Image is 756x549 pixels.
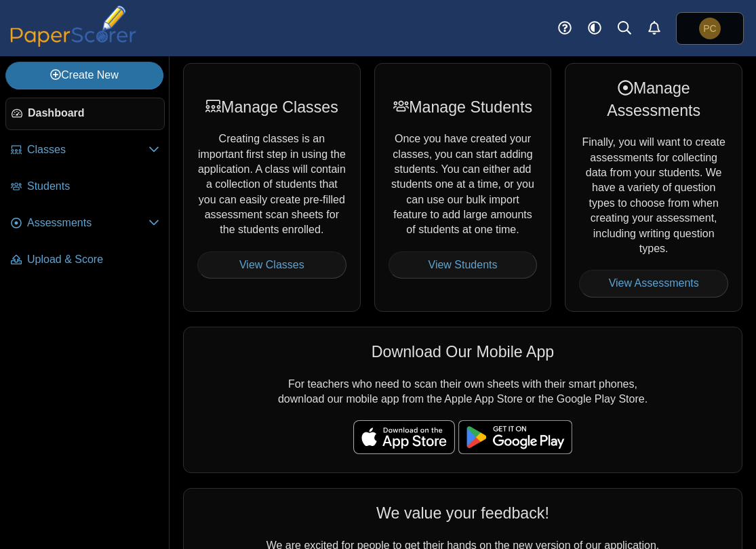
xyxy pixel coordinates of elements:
[27,179,159,194] span: Students
[579,270,728,297] a: View Assessments
[458,420,572,454] img: google-play-badge.png
[27,216,148,230] span: Assessments
[27,252,159,267] span: Upload & Score
[699,18,721,39] span: Phil Cohen
[703,24,716,33] span: Phil Cohen
[5,62,163,89] a: Create New
[183,63,361,311] div: Creating classes is an important first step in using the application. A class will contain a coll...
[5,171,165,203] a: Students
[27,142,148,157] span: Classes
[5,98,165,130] a: Dashboard
[5,244,165,277] a: Upload & Score
[197,96,346,118] div: Manage Classes
[5,37,141,49] a: PaperScorer
[183,327,742,473] div: For teachers who need to scan their own sheets with their smart phones, download our mobile app f...
[28,106,159,121] span: Dashboard
[197,251,346,279] a: View Classes
[639,14,669,43] a: Alerts
[5,207,165,240] a: Assessments
[676,12,744,45] a: Phil Cohen
[353,420,455,454] img: apple-store-badge.svg
[5,134,165,167] a: Classes
[389,251,538,279] a: View Students
[197,341,728,363] div: Download Our Mobile App
[565,63,742,311] div: Finally, you will want to create assessments for collecting data from your students. We have a va...
[5,5,141,47] img: PaperScorer
[579,77,728,121] div: Manage Assessments
[374,63,552,311] div: Once you have created your classes, you can start adding students. You can either add students on...
[197,502,728,524] div: We value your feedback!
[389,96,538,118] div: Manage Students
